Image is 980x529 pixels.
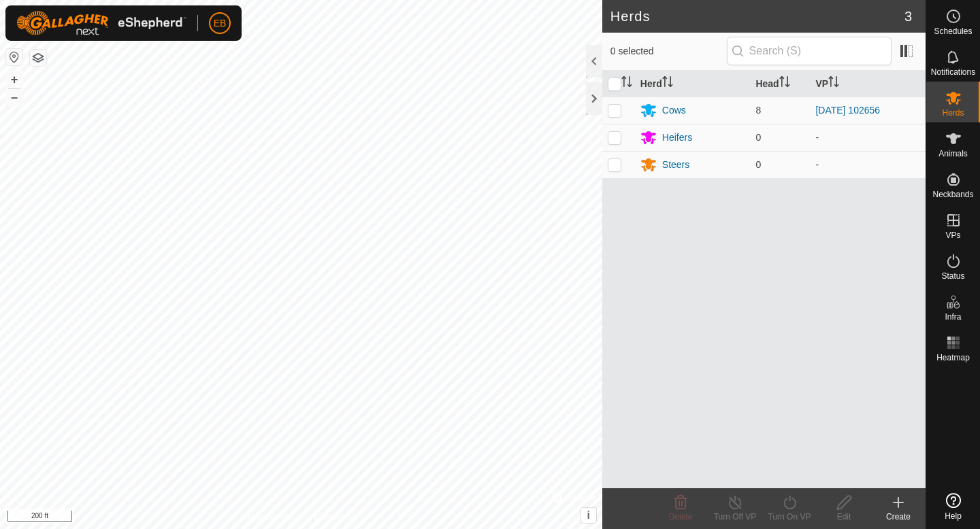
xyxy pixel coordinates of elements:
[16,11,186,35] img: Gallagher Logo
[662,131,692,145] div: Heifers
[247,511,298,524] a: Privacy Policy
[945,231,960,239] span: VPs
[708,511,762,523] div: Turn Off VP
[581,508,596,523] button: i
[942,109,964,117] span: Herds
[815,105,880,116] a: [DATE] 102656
[945,313,961,321] span: Infra
[314,511,355,524] a: Contact Us
[810,124,926,151] td: -
[610,44,727,58] span: 0 selected
[871,511,926,523] div: Create
[936,354,970,362] span: Heatmap
[669,512,693,522] span: Delete
[621,78,632,89] p-sorticon: Activate to sort
[755,159,761,170] span: 0
[662,158,689,172] div: Steers
[779,78,790,89] p-sorticon: Activate to sort
[931,68,975,76] span: Notifications
[941,272,964,280] span: Status
[755,132,761,143] span: 0
[662,103,686,118] div: Cows
[6,49,22,65] button: Reset Map
[810,71,926,97] th: VP
[6,89,22,105] button: –
[932,190,973,199] span: Neckbands
[934,27,972,35] span: Schedules
[635,71,751,97] th: Herd
[938,150,968,158] span: Animals
[30,50,46,66] button: Map Layers
[6,71,22,88] button: +
[727,37,892,65] input: Search (S)
[610,8,904,24] h2: Herds
[755,105,761,116] span: 8
[810,151,926,178] td: -
[945,512,962,520] span: Help
[662,78,673,89] p-sorticon: Activate to sort
[762,511,817,523] div: Turn On VP
[828,78,839,89] p-sorticon: Activate to sort
[904,6,912,27] span: 3
[926,488,980,526] a: Help
[750,71,810,97] th: Head
[214,16,227,31] span: EB
[587,509,590,521] span: i
[817,511,871,523] div: Edit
